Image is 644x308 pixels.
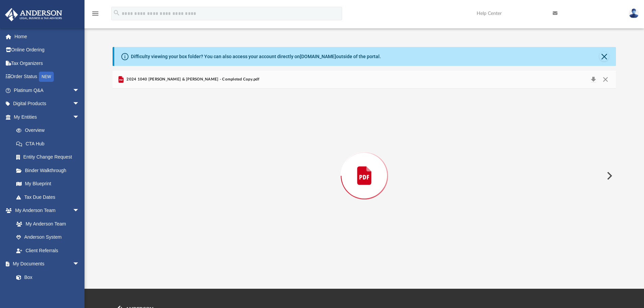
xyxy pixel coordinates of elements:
div: Difficulty viewing your box folder? You can also access your account directly on outside of the p... [131,53,381,60]
i: search [113,9,120,17]
a: Overview [9,124,90,137]
span: arrow_drop_down [73,97,86,111]
button: Close [599,52,609,61]
a: Box [9,270,83,284]
a: [DOMAIN_NAME] [300,54,336,59]
span: arrow_drop_down [73,110,86,124]
span: arrow_drop_down [73,204,86,218]
a: Online Ordering [5,43,90,57]
button: Next File [601,166,616,185]
a: My Anderson Team [9,217,83,231]
span: 2024 1040 [PERSON_NAME] & [PERSON_NAME] - Completed Copy.pdf [125,76,259,82]
a: Digital Productsarrow_drop_down [5,97,90,111]
i: menu [91,9,99,18]
a: My Entitiesarrow_drop_down [5,110,90,124]
a: CTA Hub [9,137,90,150]
a: Meeting Minutes [9,284,86,298]
a: Order StatusNEW [5,70,90,84]
div: NEW [39,72,54,82]
button: Close [599,75,612,84]
a: Client Referrals [9,244,86,257]
a: Tax Organizers [5,56,90,70]
a: Entity Change Request [9,150,90,164]
img: Anderson Advisors Platinum Portal [3,8,64,21]
span: arrow_drop_down [73,257,86,271]
a: Home [5,30,90,43]
a: My Blueprint [9,177,86,191]
a: My Anderson Teamarrow_drop_down [5,204,86,217]
div: Preview [113,71,616,263]
a: Platinum Q&Aarrow_drop_down [5,84,90,97]
span: arrow_drop_down [73,84,86,97]
button: Download [587,75,599,84]
a: Anderson System [9,231,86,244]
a: Tax Due Dates [9,190,90,204]
a: My Documentsarrow_drop_down [5,257,86,271]
a: Binder Walkthrough [9,164,90,177]
a: menu [91,13,99,18]
img: User Pic [629,8,639,18]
